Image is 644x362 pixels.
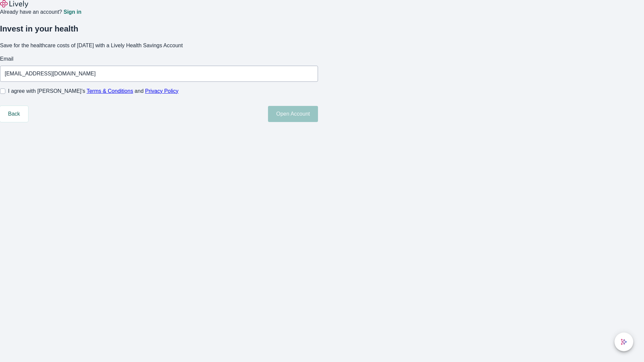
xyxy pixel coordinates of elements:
span: I agree with [PERSON_NAME]’s and [8,87,178,95]
button: chat [614,333,633,351]
a: Sign in [63,9,81,15]
a: Privacy Policy [145,88,179,94]
a: Terms & Conditions [87,88,133,94]
svg: Lively AI Assistant [621,339,627,345]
